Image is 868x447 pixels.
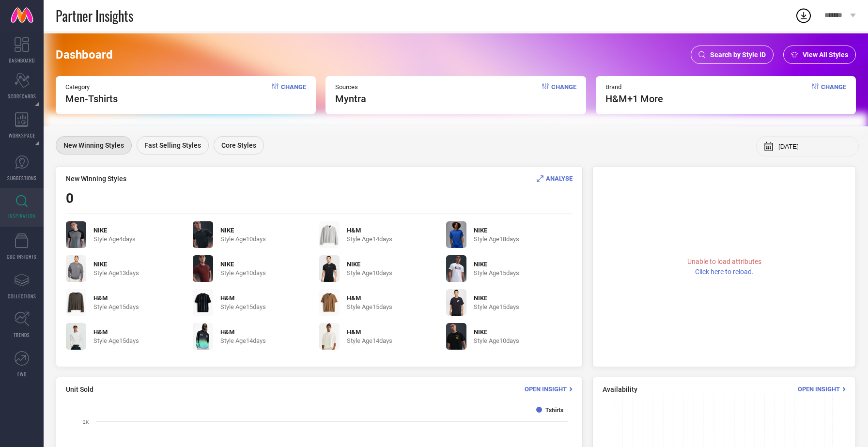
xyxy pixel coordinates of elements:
span: Availability [603,385,637,393]
span: Style Age 15 days [93,337,139,344]
span: View All Styles [803,51,848,59]
span: myntra [335,93,366,105]
img: vly6v6Og_03cc186fe70e4d4c8028b43e164d2180.jpg [193,289,213,316]
span: NIKE [93,227,136,234]
span: NIKE [220,261,266,268]
span: Style Age 4 days [93,235,136,243]
img: sQcPzXls_a1afb9d4c3c349678e84fdd4664b2cbb.jpg [319,289,340,316]
img: 9xUObgAw_023155877e53415db336e768b9060250.jpg [446,289,466,316]
span: h&m +1 More [605,93,663,105]
span: COLLECTIONS [8,293,36,300]
span: Search by Style ID [710,51,766,59]
span: Change [281,83,306,105]
span: 0 [66,190,74,206]
span: Dashboard [56,48,113,62]
span: Style Age 15 days [93,303,139,310]
span: NIKE [474,294,519,302]
img: ID1ECWzW_08ceae23928a4f7d8f80db6e4caa524a.jpg [319,255,340,282]
span: DASHBOARD [9,57,35,64]
img: 41Evk7u4_f4aa60f4b4cf4b39910e6fa19a1d5f44.jpg [66,289,86,316]
text: 2K [83,419,89,425]
span: Unit Sold [66,385,93,393]
span: INSPIRATION [8,212,35,219]
span: ANALYSE [546,175,573,182]
img: w59GvI6w_2c275f481a5d45038af08a95f85dff3f.jpg [446,255,466,282]
img: w6q0IGNs_34644c17be744be7a4f64b30314a472f.jpg [193,323,213,350]
img: 03Dcj52p_ae85e095f6274e7f989097116bcf9860.jpg [446,221,466,248]
span: Style Age 15 days [474,269,519,277]
input: Select month [778,143,851,150]
span: New Winning Styles [66,175,126,183]
img: PLh4sAMS_e40ba1d9f7e7452abe66dbf705766e6b.jpg [66,323,86,350]
span: Style Age 14 days [347,235,392,243]
span: Style Age 18 days [474,235,519,243]
span: Open Insight [798,385,840,393]
div: Open Insight [798,385,846,394]
span: Partner Insights [56,6,133,26]
div: Open download list [795,7,812,24]
span: Style Age 15 days [220,303,266,310]
span: NIKE [220,227,266,234]
span: H&M [347,294,392,302]
img: 9k0V3KO9_941227f13a5a4ddbbcfcd85cff3c3e3d.jpg [66,221,86,248]
span: Brand [605,83,663,91]
span: Style Age 10 days [220,235,266,243]
div: Analyse [537,174,573,183]
span: Category [65,83,118,91]
span: WORKSPACE [9,132,35,139]
span: Men-Tshirts [65,93,118,105]
span: NIKE [93,261,139,268]
span: CDC INSIGHTS [7,253,37,260]
span: Style Age 14 days [347,337,392,344]
span: NIKE [347,261,392,268]
text: Tshirts [545,407,563,414]
span: Style Age 10 days [220,269,266,277]
img: YCRwkLnD_02abc5bd6a724979a9aab942a6c1ec15.jpg [446,323,466,350]
span: FWD [17,370,27,378]
span: NIKE [474,261,519,268]
span: H&M [347,328,392,336]
span: Style Age 15 days [474,303,519,310]
span: Style Age 15 days [347,303,392,310]
span: TRENDS [14,331,30,339]
span: H&M [347,227,392,234]
span: NIKE [474,227,519,234]
div: Open Insight [525,385,573,394]
span: New Winning Styles [63,141,124,149]
span: SUGGESTIONS [7,174,37,182]
img: 4tQ92608_74392d38c4904d8bb5e8abe16095107e.jpg [319,221,340,248]
span: Style Age 13 days [93,269,139,277]
span: H&M [220,294,266,302]
img: 5uQEbtVm_58702a1fcd874879aefd2620fa85fcd5.jpg [193,255,213,282]
span: H&M [93,294,139,302]
img: hBPRKHAi_a2eff4657b0b40949625f6a2b1f728c8.jpg [319,323,340,350]
span: Sources [335,83,366,91]
span: NIKE [474,328,519,336]
span: H&M [93,328,139,336]
span: Style Age 14 days [220,337,266,344]
span: Change [821,83,846,105]
span: Click here to reload. [695,268,754,276]
span: Open Insight [525,385,567,393]
span: Fast Selling Styles [144,141,201,149]
span: SCORECARDS [8,92,36,100]
img: IRPLQGjz_6c27c88269304212b131558e26210c8e.jpg [193,221,213,248]
span: Change [551,83,576,105]
span: Style Age 10 days [474,337,519,344]
img: xU3eNgar_97ece642cfa84a4eb18541e2251c61f7.jpg [66,255,86,282]
span: Core Styles [221,141,256,149]
span: Style Age 10 days [347,269,392,277]
span: H&M [220,328,266,336]
span: Unable to load attributes [687,258,761,265]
